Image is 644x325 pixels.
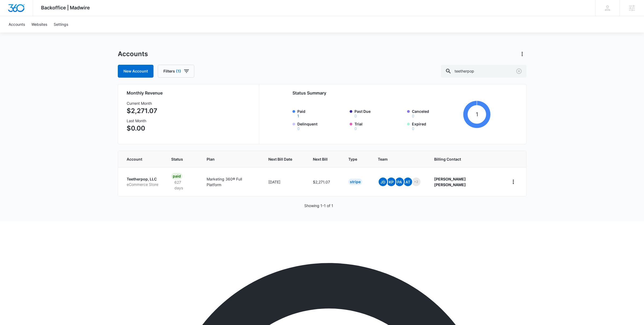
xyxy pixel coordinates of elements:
[379,178,387,186] span: JD
[28,16,50,32] a: Websites
[313,156,328,162] span: Next Bill
[171,156,186,162] span: Status
[412,109,461,118] label: Canceled
[354,121,404,131] label: Trial
[348,179,362,185] div: Stripe
[404,178,412,186] span: AT
[412,178,420,186] span: +2
[378,156,414,162] span: Team
[518,50,526,58] button: Actions
[348,156,357,162] span: Type
[127,182,158,187] p: eCommerce Store
[171,173,182,179] div: Paid
[158,65,194,78] button: Filters(1)
[395,178,404,186] span: PA
[306,167,342,196] td: $2,271.07
[176,69,181,73] span: (1)
[118,65,153,78] a: New Account
[127,100,157,106] h3: Current Month
[268,156,292,162] span: Next Bill Date
[476,111,478,118] tspan: 1
[297,121,347,131] label: Delinquent
[304,203,333,208] p: Showing 1-1 of 1
[127,106,157,116] p: $2,271.07
[5,16,28,32] a: Accounts
[387,178,396,186] span: KP
[41,5,90,10] span: Backoffice | Madwire
[354,109,404,118] label: Past Due
[441,65,526,78] input: Search
[292,90,491,96] h2: Status Summary
[127,176,158,187] a: Teetherpop, LLCeCommerce Store
[207,176,255,187] p: Marketing 360® Full Platform
[297,114,299,118] button: Paid
[262,167,306,196] td: [DATE]
[207,156,255,162] span: Plan
[297,109,347,118] label: Paid
[127,118,157,124] h3: Last Month
[118,50,148,58] h1: Accounts
[412,121,461,131] label: Expired
[127,156,151,162] span: Account
[515,67,523,75] button: Clear
[50,16,71,32] a: Settings
[171,179,194,191] p: 627 days
[127,90,253,96] h2: Monthly Revenue
[434,156,496,162] span: Billing Contact
[434,177,466,187] strong: [PERSON_NAME] [PERSON_NAME]
[127,176,158,182] p: Teetherpop, LLC
[127,124,157,133] p: $0.00
[509,178,518,186] button: home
